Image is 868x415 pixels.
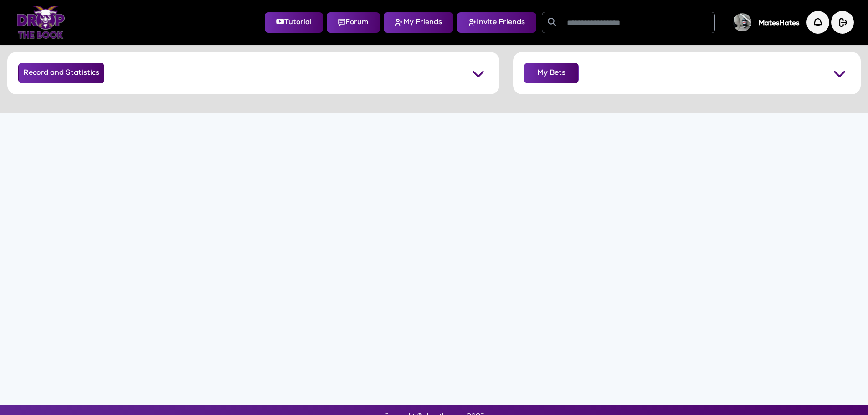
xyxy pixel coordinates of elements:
[524,63,579,83] button: My Bets
[733,13,751,31] img: User
[457,12,536,33] button: Invite Friends
[16,6,65,39] img: Logo
[384,12,453,33] button: My Friends
[18,63,104,83] button: Record and Statistics
[265,12,323,33] button: Tutorial
[327,12,380,33] button: Forum
[759,20,799,28] h5: MatesHates
[806,11,829,34] img: Notification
